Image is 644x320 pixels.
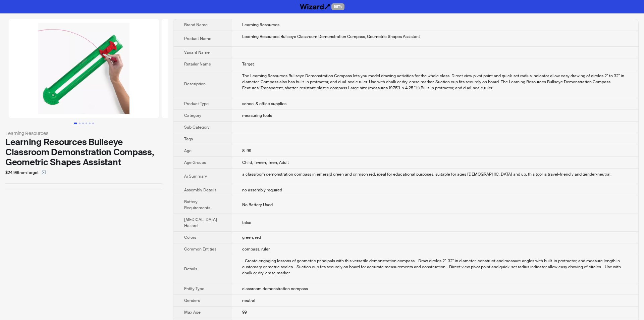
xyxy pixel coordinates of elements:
span: Product Type [184,101,209,106]
div: - Create engaging lessons of geometric principals with this versatile demonstration compass - Dra... [242,258,628,276]
span: Age [184,148,192,153]
span: Child, Tween, Teen, Adult [242,160,289,165]
span: Category [184,113,201,118]
span: Sub Category [184,125,210,130]
span: green, red [242,235,261,240]
button: Go to slide 3 [82,123,84,124]
span: Common Entities [184,246,216,252]
div: Learning Resources Bullseye Classroom Demonstration Compass, Geometric Shapes Assistant [5,137,162,167]
button: Go to slide 2 [79,123,80,124]
img: Learning Resources Bullseye Classroom Demonstration Compass, Geometric Shapes Assistant image 1 [9,19,159,118]
div: Learning Resources Bullseye Classroom Demonstration Compass, Geometric Shapes Assistant [242,34,628,40]
div: a classroom demonstration compass in emerald green and crimson red, ideal for educational purpose... [242,171,628,177]
span: Tags [184,136,193,142]
span: school & office supplies [242,101,286,106]
div: The Learning Resources Bullseye Demonstration Compass lets you model drawing activities for the w... [242,73,628,91]
span: 8-99 [242,148,251,153]
span: Colors [184,235,196,240]
span: Details [184,266,197,272]
span: Age Groups [184,160,206,165]
span: No Battery Used [242,202,273,208]
span: Variant Name [184,50,210,55]
span: classroom demonstration compass [242,286,308,291]
span: no assembly required [242,187,282,193]
img: Learning Resources Bullseye Classroom Demonstration Compass, Geometric Shapes Assistant image 2 [162,19,312,118]
div: $24.99 from Target [5,167,162,178]
span: select [42,170,46,174]
span: [MEDICAL_DATA] Hazard [184,217,217,228]
span: 99 [242,310,247,315]
span: Product Name [184,36,211,41]
span: BETA [331,3,344,10]
button: Go to slide 4 [86,123,87,124]
span: Max Age [184,310,201,315]
span: false [242,220,251,225]
span: Battery Requirements [184,199,210,211]
button: Go to slide 6 [92,123,94,124]
span: compass, ruler [242,246,270,252]
span: Brand Name [184,22,208,28]
div: Learning Resources [5,130,162,137]
span: Description [184,81,206,87]
button: Go to slide 1 [74,123,77,124]
span: Genders [184,298,200,303]
span: neutral [242,298,255,303]
span: Retailer Name [184,61,211,67]
span: Entity Type [184,286,204,291]
span: Learning Resources [242,22,279,28]
button: Go to slide 5 [89,123,91,124]
span: Target [242,61,254,67]
span: Ai Summary [184,174,207,179]
span: measuring tools [242,113,272,118]
span: Assembly Details [184,187,216,193]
